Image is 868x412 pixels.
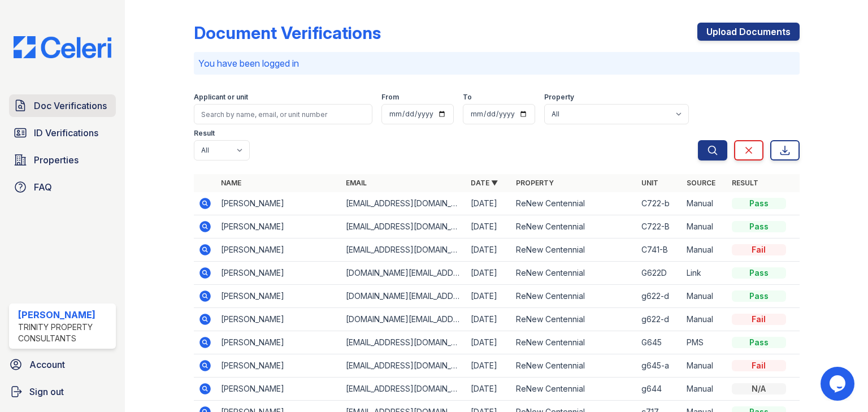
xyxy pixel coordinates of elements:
td: [EMAIL_ADDRESS][DOMAIN_NAME] [341,331,466,354]
a: Account [5,353,120,376]
td: g622-d [637,285,682,308]
span: Doc Verifications [34,99,107,112]
td: g622-d [637,308,682,331]
span: Account [29,358,65,371]
label: Applicant or unit [194,93,248,102]
iframe: chat widget [821,367,857,401]
td: ReNew Centennial [511,215,636,238]
td: [DOMAIN_NAME][EMAIL_ADDRESS][DOMAIN_NAME] [341,262,466,285]
a: Source [687,179,715,187]
label: From [381,93,399,102]
a: Property [516,179,554,187]
div: Pass [732,337,786,348]
td: Manual [682,354,727,378]
td: Manual [682,285,727,308]
td: [DATE] [466,262,511,285]
td: [EMAIL_ADDRESS][DOMAIN_NAME] [341,378,466,401]
div: Fail [732,244,786,255]
a: FAQ [9,176,116,198]
span: Sign out [29,385,64,398]
td: ReNew Centennial [511,354,636,378]
a: Upload Documents [697,23,800,41]
td: G645 [637,331,682,354]
td: [DATE] [466,238,511,262]
label: Result [194,129,215,138]
td: C722-b [637,192,682,215]
td: [PERSON_NAME] [216,285,341,308]
div: [PERSON_NAME] [18,308,111,322]
a: Email [346,179,367,187]
td: [PERSON_NAME] [216,378,341,401]
a: Properties [9,149,116,171]
span: FAQ [34,180,52,194]
td: Manual [682,378,727,401]
td: ReNew Centennial [511,262,636,285]
td: C741-B [637,238,682,262]
div: N/A [732,383,786,394]
td: ReNew Centennial [511,331,636,354]
label: Property [544,93,574,102]
td: [DOMAIN_NAME][EMAIL_ADDRESS][DOMAIN_NAME] [341,285,466,308]
a: ID Verifications [9,122,116,144]
td: ReNew Centennial [511,285,636,308]
a: Name [221,179,241,187]
div: Fail [732,360,786,371]
div: Pass [732,290,786,302]
td: [PERSON_NAME] [216,354,341,378]
td: [EMAIL_ADDRESS][DOMAIN_NAME] [341,192,466,215]
td: ReNew Centennial [511,378,636,401]
a: Doc Verifications [9,94,116,117]
img: CE_Logo_Blue-a8612792a0a2168367f1c8372b55b34899dd931a85d93a1a3d3e32e68fde9ad4.png [5,36,120,58]
div: Fail [732,314,786,325]
span: Properties [34,153,79,167]
td: [DOMAIN_NAME][EMAIL_ADDRESS][DOMAIN_NAME] [341,308,466,331]
div: Pass [732,267,786,279]
div: Trinity Property Consultants [18,322,111,344]
td: ReNew Centennial [511,308,636,331]
td: [PERSON_NAME] [216,331,341,354]
div: Pass [732,198,786,209]
td: [DATE] [466,285,511,308]
a: Unit [641,179,658,187]
td: [DATE] [466,331,511,354]
td: [DATE] [466,354,511,378]
td: [PERSON_NAME] [216,215,341,238]
td: [DATE] [466,192,511,215]
td: [EMAIL_ADDRESS][DOMAIN_NAME] [341,215,466,238]
span: ID Verifications [34,126,98,140]
a: Sign out [5,380,120,403]
div: Pass [732,221,786,232]
td: [PERSON_NAME] [216,238,341,262]
label: To [463,93,472,102]
td: [PERSON_NAME] [216,262,341,285]
td: [PERSON_NAME] [216,308,341,331]
td: g644 [637,378,682,401]
td: ReNew Centennial [511,238,636,262]
td: ReNew Centennial [511,192,636,215]
td: C722-B [637,215,682,238]
input: Search by name, email, or unit number [194,104,372,124]
a: Result [732,179,758,187]
td: Manual [682,192,727,215]
td: [DATE] [466,378,511,401]
td: Link [682,262,727,285]
td: Manual [682,308,727,331]
td: Manual [682,238,727,262]
td: [DATE] [466,308,511,331]
td: g645-a [637,354,682,378]
td: Manual [682,215,727,238]
td: PMS [682,331,727,354]
td: [EMAIL_ADDRESS][DOMAIN_NAME] [341,354,466,378]
td: [EMAIL_ADDRESS][DOMAIN_NAME] [341,238,466,262]
td: G622D [637,262,682,285]
p: You have been logged in [198,57,795,70]
td: [DATE] [466,215,511,238]
div: Document Verifications [194,23,381,43]
td: [PERSON_NAME] [216,192,341,215]
a: Date ▼ [471,179,498,187]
